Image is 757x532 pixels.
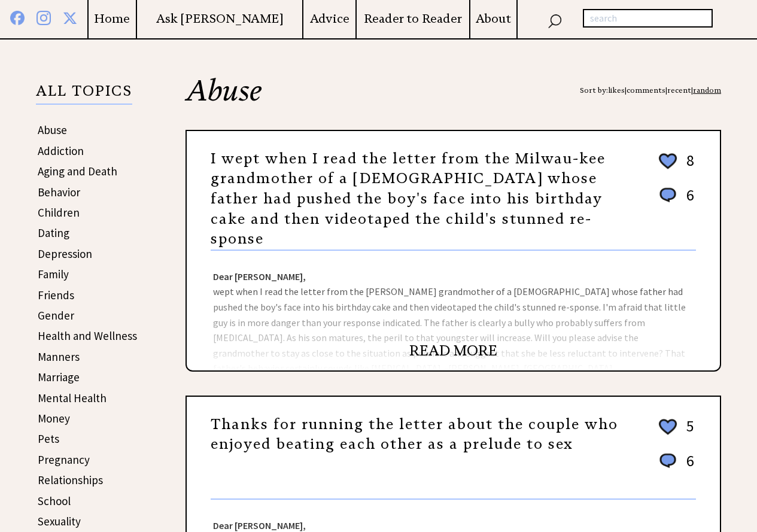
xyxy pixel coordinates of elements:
[657,186,679,205] img: message_round%201.png
[657,151,679,172] img: heart_outline%202.png
[680,150,695,184] td: 8
[38,411,70,425] a: Money
[657,417,679,437] img: heart_outline%202.png
[680,451,695,482] td: 6
[667,86,691,95] a: recent
[580,76,721,105] div: Sort by: | | |
[693,86,721,95] a: random
[608,86,625,95] a: likes
[657,451,679,470] img: message_round%201.png
[470,11,516,26] a: About
[137,11,303,26] a: Ask [PERSON_NAME]
[680,185,695,217] td: 6
[186,76,721,130] h2: Abuse
[211,150,606,248] a: I wept when I read the letter from the Milwau-kee grandmother of a [DEMOGRAPHIC_DATA] whose fathe...
[38,205,80,220] a: Children
[680,416,695,449] td: 5
[548,11,562,29] img: search_nav.png
[38,494,71,508] a: School
[38,370,80,384] a: Marriage
[63,9,77,25] img: x%20blue.png
[38,185,80,199] a: Behavior
[627,86,665,95] a: comments
[38,473,103,487] a: Relationships
[38,164,117,178] a: Aging and Death
[213,519,306,531] strong: Dear [PERSON_NAME],
[38,247,92,261] a: Depression
[37,8,51,25] img: instagram%20blue.png
[38,226,69,240] a: Dating
[303,11,355,26] a: Advice
[38,391,107,405] a: Mental Health
[89,11,136,26] a: Home
[211,415,618,454] a: Thanks for running the letter about the couple who enjoyed beating each other as a prelude to sex
[38,452,90,467] a: Pregnancy
[38,514,81,528] a: Sexuality
[213,270,306,282] strong: Dear [PERSON_NAME],
[10,8,25,25] img: facebook%20blue.png
[583,9,713,28] input: search
[38,288,74,302] a: Friends
[38,431,59,446] a: Pets
[187,251,720,370] div: wept when I read the letter from the [PERSON_NAME] grandmother of a [DEMOGRAPHIC_DATA] whose fath...
[38,144,84,158] a: Addiction
[38,349,80,364] a: Manners
[38,123,67,137] a: Abuse
[38,267,69,281] a: Family
[357,11,469,26] a: Reader to Reader
[36,84,132,105] p: ALL TOPICS
[38,308,74,323] a: Gender
[409,342,497,360] a: READ MORE
[38,329,137,343] a: Health and Wellness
